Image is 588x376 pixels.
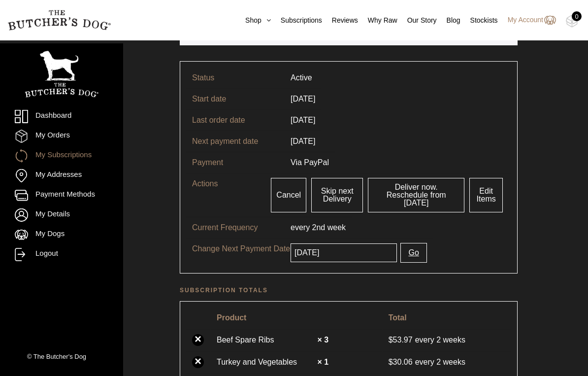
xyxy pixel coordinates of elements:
[15,110,108,123] a: Dashboard
[192,222,291,234] p: Current Frequency
[469,178,503,212] a: Edit Items
[186,109,285,131] td: Last order date
[285,109,321,131] td: [DATE]
[15,228,108,241] a: My Dogs
[397,15,437,26] a: Our Story
[217,356,315,368] a: Turkey and Vegetables
[327,223,346,232] span: week
[291,158,329,167] span: Via PayPal
[317,358,328,366] strong: × 1
[400,243,426,263] button: Go
[389,336,415,344] span: 53.97
[572,11,582,21] div: 0
[285,131,321,152] td: [DATE]
[368,178,464,212] a: Deliver now. Reschedule from [DATE]
[192,334,204,346] a: ×
[437,15,460,26] a: Blog
[15,248,108,261] a: Logout
[211,308,382,328] th: Product
[15,149,108,163] a: My Subscriptions
[383,329,512,350] td: every 2 weeks
[186,68,285,88] td: Status
[15,189,108,202] a: Payment Methods
[186,88,285,109] td: Start date
[358,15,397,26] a: Why Raw
[235,15,271,26] a: Shop
[389,336,393,344] span: $
[15,169,108,182] a: My Addresses
[291,223,325,232] span: every 2nd
[192,243,291,255] p: Change Next Payment Date
[217,334,315,346] a: Beef Spare Ribs
[186,152,285,173] td: Payment
[285,88,321,109] td: [DATE]
[186,131,285,152] td: Next payment date
[566,15,578,28] img: TBD_Cart-Empty.png
[15,130,108,143] a: My Orders
[186,173,262,217] td: Actions
[498,14,556,26] a: My Account
[322,15,358,26] a: Reviews
[180,285,518,295] h2: Subscription totals
[383,308,512,328] th: Total
[389,358,415,366] span: 30.06
[383,351,512,373] td: every 2 weeks
[317,336,328,344] strong: × 3
[311,178,363,212] a: Skip next Delivery
[271,15,322,26] a: Subscriptions
[285,68,318,88] td: Active
[460,15,498,26] a: Stockists
[389,358,393,366] span: $
[25,51,98,98] img: TBD_Portrait_Logo_White.png
[271,178,306,212] a: Cancel
[192,356,204,368] a: ×
[15,208,108,222] a: My Details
